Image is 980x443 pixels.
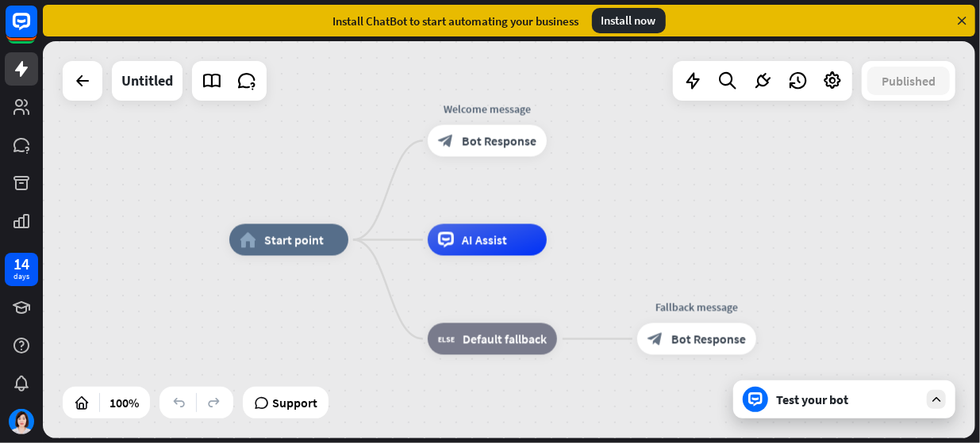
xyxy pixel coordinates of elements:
[463,331,547,347] span: Default fallback
[648,331,663,347] i: block_bot_response
[776,391,919,407] div: Test your bot
[592,8,666,33] div: Install now
[867,67,950,95] button: Published
[671,331,746,347] span: Bot Response
[438,331,455,347] i: block_fallback
[121,61,173,101] div: Untitled
[13,271,29,282] div: days
[5,253,38,286] a: 14 days
[272,390,317,415] span: Support
[625,300,768,315] div: Fallback message
[240,232,256,248] i: home_2
[462,232,507,248] span: AI Assist
[333,13,579,29] div: Install ChatBot to start automating your business
[438,133,454,149] i: block_bot_response
[416,101,559,117] div: Welcome message
[105,390,144,415] div: 100%
[13,6,60,54] button: Open LiveChat chat widget
[462,133,536,149] span: Bot Response
[264,232,324,248] span: Start point
[13,257,29,271] div: 14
